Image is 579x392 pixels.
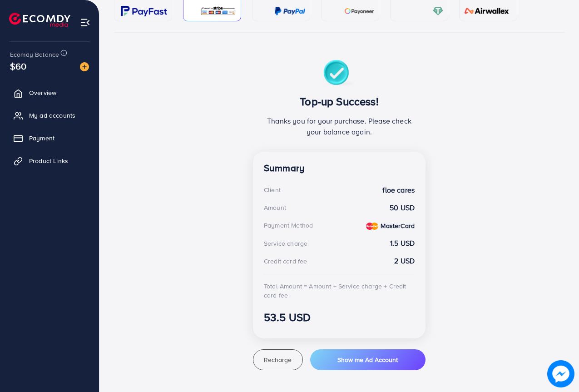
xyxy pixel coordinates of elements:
[547,360,574,387] img: image
[9,13,70,27] img: logo
[382,185,415,195] strong: floe cares
[264,95,415,108] h3: Top-up Success!
[10,60,26,73] span: $60
[7,152,92,170] a: Product Links
[29,156,68,165] span: Product Links
[264,311,415,324] h3: 53.5 USD
[200,6,236,16] img: card
[264,239,307,248] div: Service charge
[29,134,54,143] span: Payment
[337,355,398,364] span: Show me Ad Account
[253,349,303,370] button: Recharge
[390,203,415,213] strong: 50 USD
[264,203,286,212] div: Amount
[323,60,356,88] img: success
[274,6,305,16] img: card
[29,88,56,97] span: Overview
[264,163,415,174] h4: Summary
[7,106,92,124] a: My ad accounts
[394,256,415,266] strong: 2 USD
[80,62,89,71] img: image
[433,6,443,16] img: card
[29,111,75,120] span: My ad accounts
[80,17,90,28] img: menu
[381,221,415,230] strong: MasterCard
[264,185,281,194] div: Client
[264,355,292,364] span: Recharge
[264,221,313,230] div: Payment Method
[7,84,92,102] a: Overview
[264,115,415,137] p: Thanks you for your purchase. Please check your balance again.
[7,129,92,147] a: Payment
[121,6,167,16] img: card
[264,282,415,300] div: Total Amount = Amount + Service charge + Credit card fee
[264,257,307,266] div: Credit card fee
[10,50,59,59] span: Ecomdy Balance
[344,6,374,16] img: card
[461,6,512,16] img: card
[366,223,378,230] img: credit
[310,349,426,370] button: Show me Ad Account
[390,238,415,248] strong: 1.5 USD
